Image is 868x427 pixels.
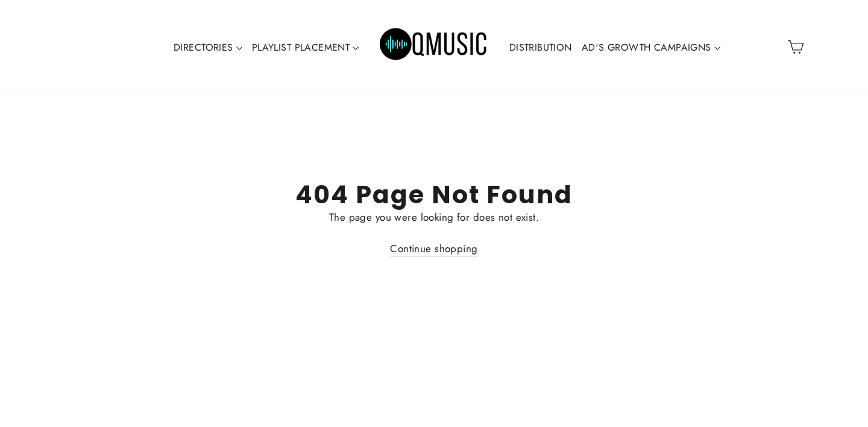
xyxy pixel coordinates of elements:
[66,209,802,226] p: The page you were looking for does not exist.
[577,34,725,62] a: AD'S GROWTH CAMPAIGNS
[131,12,737,83] div: Primary
[505,34,577,62] a: DISTRIBUTION
[247,34,364,62] a: PLAYLIST PLACEMENT
[390,241,477,257] a: Continue shopping
[169,34,247,62] a: DIRECTORIES
[380,20,488,74] img: Q Music Promotions
[66,180,802,209] h1: 404 Page Not Found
